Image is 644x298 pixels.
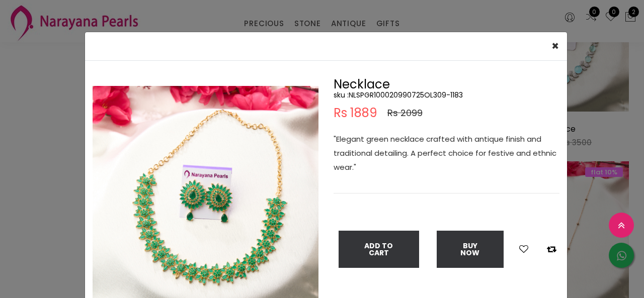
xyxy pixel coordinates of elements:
button: Add to compare [544,243,559,256]
span: Rs 2099 [387,107,423,119]
h5: sku : NLSPGR100020990725OL309-1183 [334,90,559,100]
h2: Necklace [334,78,559,90]
button: Add To Cart [339,231,419,268]
button: Add to wishlist [516,243,531,256]
p: "Elegant green necklace crafted with antique finish and traditional detailing. A perfect choice f... [334,132,559,174]
span: Rs 1889 [334,107,377,119]
span: × [551,38,559,54]
button: Buy Now [437,231,504,268]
